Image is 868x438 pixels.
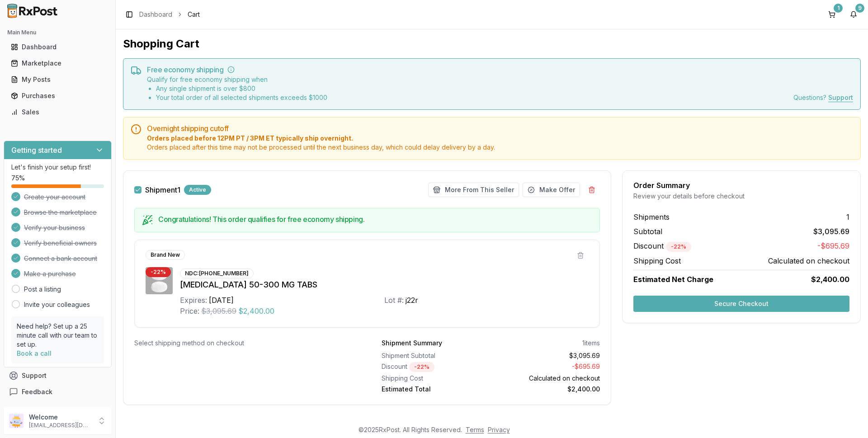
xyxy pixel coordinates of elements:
a: Post a listing [24,285,61,294]
div: Brand New [146,250,185,260]
p: Need help? Set up a 25 minute call with our team to set up. [17,322,99,349]
span: Calculated on checkout [768,255,849,266]
span: Verify your business [24,223,85,232]
div: Price: [180,306,199,316]
span: Shipments [633,212,670,222]
span: Verify beneficial owners [24,239,97,248]
nav: breadcrumb [139,10,200,19]
span: Orders placed before 12PM PT / 3PM ET typically ship overnight. [147,134,853,143]
div: 1 items [582,339,600,348]
span: Make a purchase [24,269,76,278]
div: Purchases [11,91,104,100]
div: - $695.69 [495,362,600,372]
button: Support [4,367,112,384]
div: Review your details before checkout [633,192,849,201]
span: $3,095.69 [201,306,236,316]
a: Book a call [17,349,52,357]
h3: Getting started [11,145,62,155]
span: 1 [846,212,849,222]
button: Make Offer [523,183,580,197]
span: Browse the marketplace [24,208,97,217]
span: -$695.69 [817,240,849,252]
div: NDC: [PHONE_NUMBER] [180,268,254,278]
div: Lot #: [384,295,404,306]
h5: Overnight shipping cutoff [147,125,853,132]
span: Make Offer [539,185,575,194]
div: 9 [855,4,864,13]
span: Feedback [22,387,52,396]
div: Expires: [180,295,207,306]
a: Invite your colleagues [24,300,90,309]
div: Marketplace [11,59,104,68]
span: Create your account [24,193,85,202]
p: Welcome [29,413,92,422]
a: Dashboard [139,10,172,19]
div: - 22 % [146,267,171,277]
p: Let's finish your setup first! [11,163,104,172]
li: Your total order of all selected shipments exceeds $ 1000 [156,93,327,102]
button: Marketplace [4,56,112,71]
div: Select shipping method on checkout [134,339,353,348]
button: Secure Checkout [633,296,849,312]
button: Sales [4,105,112,119]
a: Purchases [7,88,108,104]
a: Sales [7,104,108,120]
span: Connect a bank account [24,254,97,263]
img: RxPost Logo [4,4,61,18]
div: Qualify for free economy shipping when [147,75,327,102]
h1: Shopping Cart [123,37,861,51]
button: Purchases [4,89,112,103]
div: My Posts [11,75,104,84]
div: Sales [11,108,104,117]
button: Dashboard [4,40,112,54]
button: My Posts [4,72,112,87]
div: 1 [834,4,843,13]
div: Calculated on checkout [495,374,600,383]
div: Shipment Summary [382,339,442,348]
span: Estimated Net Charge [633,275,713,284]
div: Questions? [793,93,853,102]
div: Shipping Cost [382,374,487,383]
div: Order Summary [633,182,849,189]
span: Cart [188,10,200,19]
a: Dashboard [7,39,108,55]
h2: Main Menu [7,29,108,36]
span: Shipping Cost [633,255,681,266]
div: - 22 % [409,362,434,372]
div: Dashboard [11,42,104,52]
a: Marketplace [7,55,108,71]
span: Subtotal [633,226,662,237]
a: Terms [466,426,484,433]
span: 75 % [11,174,25,183]
h5: Free economy shipping [147,66,853,73]
span: $2,400.00 [238,306,274,316]
img: Dovato 50-300 MG TABS [146,267,173,294]
button: 9 [846,7,861,22]
p: [EMAIL_ADDRESS][DOMAIN_NAME] [29,422,92,429]
div: - 22 % [666,242,691,252]
div: $2,400.00 [495,385,600,394]
img: User avatar [9,414,24,428]
div: j22r [406,295,418,306]
button: Feedback [4,384,112,400]
div: [MEDICAL_DATA] 50-300 MG TABS [180,278,589,291]
div: Active [184,185,211,195]
span: Orders placed after this time may not be processed until the next business day, which could delay... [147,143,853,152]
a: My Posts [7,71,108,88]
span: Discount [633,241,691,250]
li: Any single shipment is over $ 800 [156,84,327,93]
span: $3,095.69 [813,226,849,237]
label: Shipment 1 [145,186,180,193]
h5: Congratulations! This order qualifies for free economy shipping. [158,216,592,223]
div: [DATE] [209,295,234,306]
button: More From This Seller [428,183,519,197]
span: $2,400.00 [811,274,849,285]
div: Estimated Total [382,385,487,394]
div: $3,095.69 [495,351,600,360]
div: Discount [382,362,487,372]
div: Shipment Subtotal [382,351,487,360]
a: Privacy [488,426,510,433]
button: 1 [825,7,839,22]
